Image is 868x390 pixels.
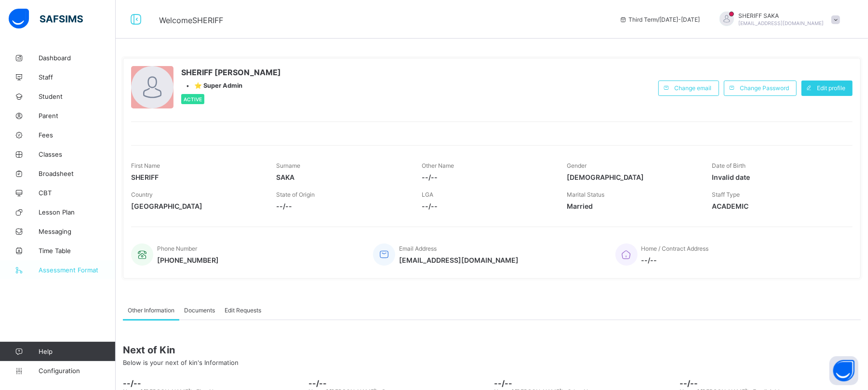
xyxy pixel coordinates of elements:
span: Parent [39,112,116,120]
span: [EMAIL_ADDRESS][DOMAIN_NAME] [739,20,824,26]
span: [PHONE_NUMBER] [157,256,219,264]
span: [EMAIL_ADDRESS][DOMAIN_NAME] [399,256,519,264]
span: Edit Requests [225,307,261,314]
span: LGA [422,191,433,198]
div: SHERIFFSAKA [710,12,845,27]
span: Lesson Plan [39,208,116,216]
span: Change email [674,84,711,92]
span: --/-- [422,202,552,210]
span: Configuration [39,367,115,375]
span: Next of Kin [123,344,861,356]
span: --/-- [308,378,489,388]
span: CBT [39,189,116,197]
span: Phone Number [157,245,197,252]
span: --/-- [680,378,861,388]
span: SHERIFF [PERSON_NAME] [181,67,281,77]
span: Home / Contract Address [641,245,709,252]
span: Gender [567,162,587,169]
span: Student [39,93,116,100]
span: Broadsheet [39,170,116,177]
span: Messaging [39,228,116,235]
span: [DEMOGRAPHIC_DATA] [567,173,697,181]
span: --/-- [276,202,407,210]
span: State of Origin [276,191,315,198]
span: Marital Status [567,191,604,198]
span: Invalid date [712,173,843,181]
span: SHERIFF SAKA [739,12,824,19]
span: Other Name [422,162,454,169]
span: Edit profile [817,84,845,92]
span: --/-- [494,378,675,388]
span: session/term information [619,16,700,23]
span: Change Password [740,84,789,92]
span: ⭐ Super Admin [194,82,242,89]
span: ACADEMIC [712,202,843,210]
span: Surname [276,162,300,169]
button: Open asap [829,356,858,385]
span: Married [567,202,697,210]
span: Time Table [39,247,116,255]
span: First Name [131,162,160,169]
span: Help [39,348,115,355]
span: Dashboard [39,54,116,62]
span: [GEOGRAPHIC_DATA] [131,202,262,210]
span: Assessment Format [39,266,116,274]
span: Email Address [399,245,437,252]
span: Staff [39,73,116,81]
span: Country [131,191,153,198]
span: Documents [184,307,215,314]
span: Date of Birth [712,162,746,169]
span: --/-- [641,256,709,264]
img: safsims [9,9,83,29]
span: Staff Type [712,191,740,198]
span: Fees [39,131,116,139]
span: SAKA [276,173,407,181]
span: Welcome SHERIFF [159,15,223,25]
span: SHERIFF [131,173,262,181]
span: --/-- [422,173,552,181]
span: Below is your next of kin's Information [123,359,239,366]
span: Other Information [128,307,174,314]
div: • [181,82,281,89]
span: Classes [39,150,116,158]
span: Active [184,96,202,102]
span: --/-- [123,378,304,388]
